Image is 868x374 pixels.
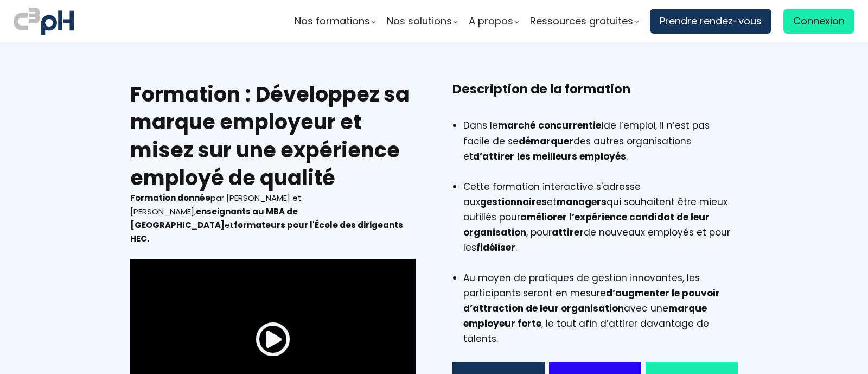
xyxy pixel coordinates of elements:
[783,9,854,34] a: Connexion
[538,119,604,132] b: concurrentiel
[473,150,514,163] b: d’attirer
[469,13,513,29] span: A propos
[557,195,607,208] b: managers
[463,211,710,239] b: améliorer l’expérience candidat de leur organisation
[463,179,738,270] li: Cette formation interactive s'adresse aux et qui souhaitent être mieux outillés pour , pour de no...
[519,135,573,148] b: démarquer
[130,80,416,192] h2: Formation : Développez sa marque employeur et misez sur une expérience employé de qualité
[498,119,535,132] b: marché
[130,192,416,245] div: par [PERSON_NAME] et [PERSON_NAME], et
[295,13,370,29] span: Nos formations
[452,80,738,115] h3: Description de la formation
[463,118,738,179] li: Dans le de l’emploi, il n’est pas facile de se des autres organisations et .
[660,13,762,29] span: Prendre rendez-vous
[793,13,845,29] span: Connexion
[552,226,584,239] b: attirer
[130,192,210,204] b: Formation donnée
[387,13,452,29] span: Nos solutions
[530,13,633,29] span: Ressources gratuites
[130,219,403,244] b: formateurs pour l'École des dirigeants HEC.
[463,270,738,346] li: Au moyen de pratiques de gestion innovantes, les participants seront en mesure avec une , le tout...
[14,5,74,37] img: logo C3PH
[480,195,547,208] b: gestionnaires
[650,9,771,34] a: Prendre rendez-vous
[130,206,298,231] b: enseignants au MBA de [GEOGRAPHIC_DATA]
[476,241,515,254] b: fidéliser
[517,150,626,163] b: les meilleurs employés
